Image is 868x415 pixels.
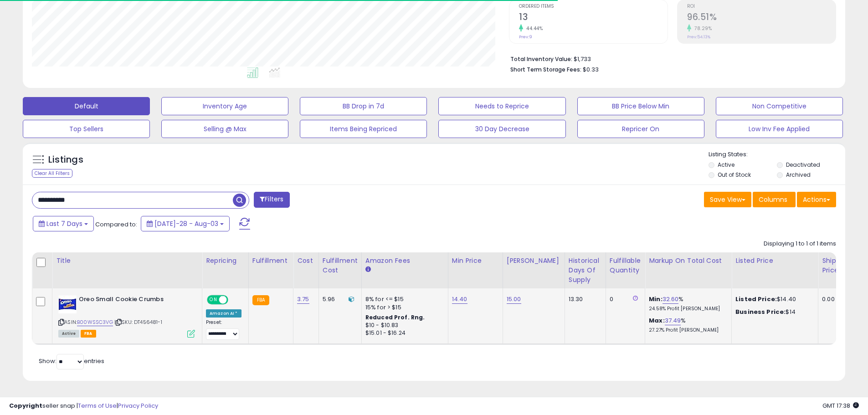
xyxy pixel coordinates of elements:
[141,216,230,231] button: [DATE]-28 - Aug-03
[735,295,811,303] div: $14.40
[649,295,724,312] div: %
[252,256,289,266] div: Fulfillment
[649,256,728,266] div: Markup on Total Cost
[206,319,241,340] div: Preset:
[32,169,72,178] div: Clear All Filters
[365,303,441,312] div: 15% for > $15
[649,316,665,325] b: Max:
[786,171,811,179] label: Archived
[507,295,521,304] a: 15.00
[33,216,94,231] button: Last 7 Days
[206,256,245,266] div: Repricing
[507,256,561,266] div: [PERSON_NAME]
[519,12,668,24] h2: 13
[718,161,734,169] label: Active
[452,256,499,266] div: Min Price
[687,12,836,24] h2: 96.51%
[577,120,704,138] button: Repricer On
[208,296,219,304] span: ON
[227,296,241,304] span: OFF
[822,295,837,303] div: 0.00
[822,256,840,275] div: Ship Price
[523,25,543,32] small: 44.44%
[252,295,269,305] small: FBA
[649,295,663,303] b: Min:
[39,357,104,365] span: Show: entries
[716,97,843,115] button: Non Competitive
[9,402,158,410] div: seller snap | |
[78,401,117,410] a: Terms of Use
[510,53,829,64] li: $1,733
[206,309,241,318] div: Amazon AI *
[577,97,704,115] button: BB Price Below Min
[786,161,820,169] label: Deactivated
[118,401,158,410] a: Privacy Policy
[645,252,732,288] th: The percentage added to the cost of goods (COGS) that forms the calculator for Min & Max prices.
[691,25,712,32] small: 78.29%
[452,295,467,304] a: 14.40
[649,327,724,333] p: 27.27% Profit [PERSON_NAME]
[79,295,190,306] b: Oreo Small Cookie Crumbs
[519,4,668,9] span: Ordered Items
[735,307,786,316] b: Business Price:
[154,219,218,228] span: [DATE]-28 - Aug-03
[735,295,777,303] b: Listed Price:
[753,192,796,207] button: Columns
[687,4,836,9] span: ROI
[718,171,751,179] label: Out of Stock
[297,256,315,266] div: Cost
[58,295,195,337] div: ASIN:
[77,318,113,326] a: B00WSSC3VG
[764,240,836,248] div: Displaying 1 to 1 of 1 items
[438,97,565,115] button: Needs to Reprice
[519,34,532,40] small: Prev: 9
[365,256,444,266] div: Amazon Fees
[297,295,309,304] a: 3.75
[323,256,358,275] div: Fulfillment Cost
[9,401,42,410] strong: Copyright
[254,192,289,208] button: Filters
[365,295,441,303] div: 8% for <= $15
[735,308,811,316] div: $14
[365,329,441,337] div: $15.01 - $16.24
[510,55,572,63] b: Total Inventory Value:
[610,295,638,303] div: 0
[365,322,441,329] div: $10 - $10.83
[759,195,787,204] span: Columns
[687,34,710,40] small: Prev: 54.13%
[161,120,288,138] button: Selling @ Max
[48,154,83,166] h5: Listings
[323,295,354,303] div: 5.96
[822,401,859,410] span: 2025-08-11 17:38 GMT
[709,150,845,159] p: Listing States:
[797,192,836,207] button: Actions
[46,219,82,228] span: Last 7 Days
[58,330,79,338] span: All listings currently available for purchase on Amazon
[114,318,162,326] span: | SKU: DT456481-1
[300,97,427,115] button: BB Drop in 7d
[735,256,814,266] div: Listed Price
[665,316,681,325] a: 37.49
[569,256,602,285] div: Historical Days Of Supply
[583,65,599,74] span: $0.33
[569,295,599,303] div: 13.30
[365,313,425,321] b: Reduced Prof. Rng.
[716,120,843,138] button: Low Inv Fee Applied
[610,256,641,275] div: Fulfillable Quantity
[649,306,724,312] p: 24.58% Profit [PERSON_NAME]
[704,192,751,207] button: Save View
[663,295,679,304] a: 32.60
[365,266,371,274] small: Amazon Fees.
[58,295,77,313] img: 51Pw705bicL._SL40_.jpg
[56,256,198,266] div: Title
[81,330,96,338] span: FBA
[649,317,724,333] div: %
[161,97,288,115] button: Inventory Age
[23,120,150,138] button: Top Sellers
[23,97,150,115] button: Default
[95,220,137,229] span: Compared to:
[438,120,565,138] button: 30 Day Decrease
[510,66,581,73] b: Short Term Storage Fees:
[300,120,427,138] button: Items Being Repriced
